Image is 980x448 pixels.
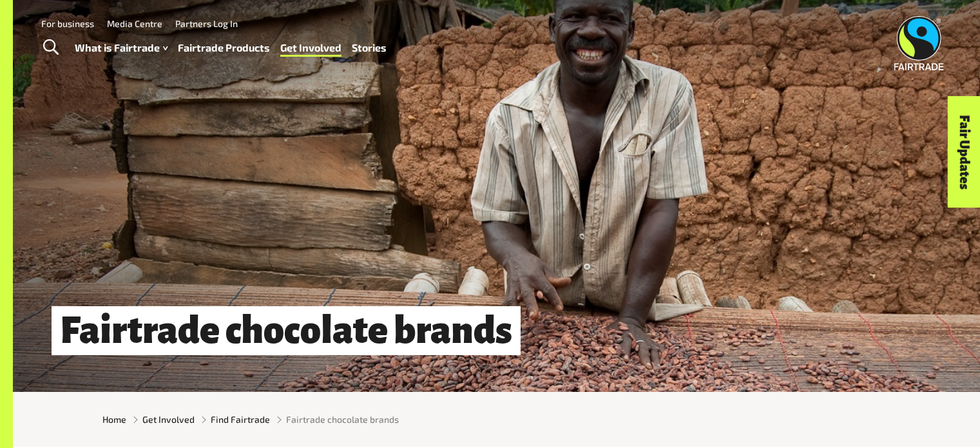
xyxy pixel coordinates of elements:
a: Fairtrade Products [178,39,270,57]
a: Toggle Search [35,32,66,64]
a: Get Involved [280,39,341,57]
a: Stories [352,39,387,57]
img: Fairtrade Australia New Zealand logo [894,16,944,70]
a: Find Fairtrade [211,413,270,426]
h1: Fairtrade chocolate brands [52,306,521,356]
a: Home [102,413,126,426]
a: Get Involved [142,413,195,426]
a: What is Fairtrade [75,39,168,57]
span: Fairtrade chocolate brands [286,413,399,426]
a: Media Centre [107,18,162,29]
a: For business [41,18,94,29]
a: Partners Log In [175,18,238,29]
